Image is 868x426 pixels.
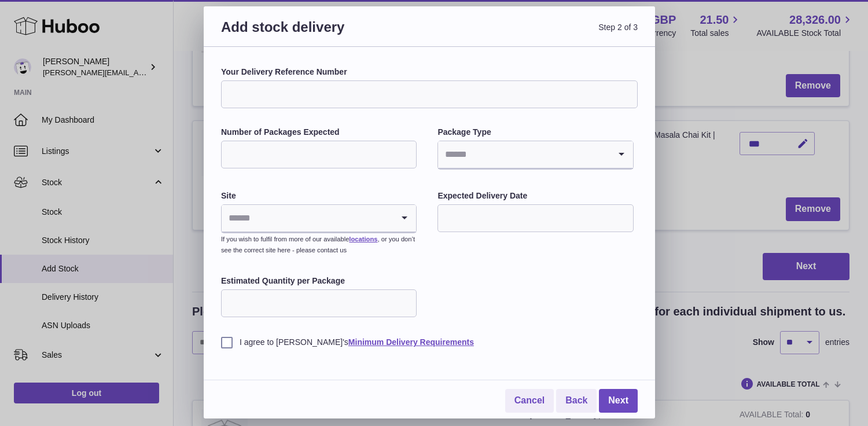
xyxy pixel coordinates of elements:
a: Next [599,389,638,413]
label: Package Type [437,127,633,138]
a: Cancel [505,389,554,413]
a: Back [556,389,597,413]
div: Search for option [222,205,416,233]
span: Step 2 of 3 [429,18,638,50]
label: Site [221,190,417,201]
div: Search for option [438,141,632,169]
label: Number of Packages Expected [221,127,417,138]
a: Minimum Delivery Requirements [348,337,474,347]
label: I agree to [PERSON_NAME]'s [221,337,638,348]
label: Estimated Quantity per Package [221,276,417,287]
input: Search for option [438,141,609,168]
label: Your Delivery Reference Number [221,67,638,78]
label: Expected Delivery Date [437,190,633,201]
h3: Add stock delivery [221,18,429,50]
input: Search for option [222,205,393,232]
a: locations [349,236,377,243]
small: If you wish to fulfil from more of our available , or you don’t see the correct site here - pleas... [221,236,415,254]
